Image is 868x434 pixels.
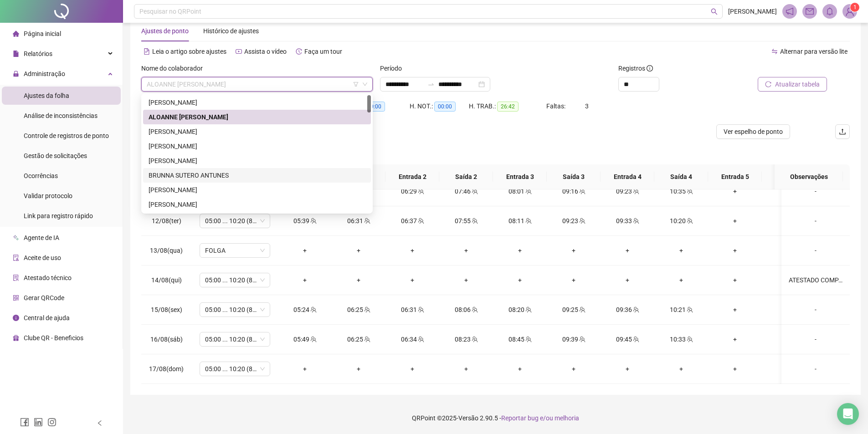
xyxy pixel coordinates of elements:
span: 05:00 ... 10:20 (8 HORAS) [205,303,265,317]
div: 06:31 [339,216,378,226]
div: + [554,275,593,285]
span: Link para registro rápido [24,212,93,220]
footer: QRPoint © 2025 - 2.90.5 - [123,402,868,434]
span: bell [826,7,834,15]
div: + [554,245,593,255]
div: 09:33 [608,216,647,226]
span: team [309,336,317,342]
div: ALOANNE [PERSON_NAME] [149,112,365,122]
div: 09:16 [554,186,593,196]
span: Relatórios [24,50,52,57]
span: Página inicial [24,30,61,37]
span: team [686,188,693,194]
div: + [285,275,324,285]
span: team [578,306,586,313]
span: Leia o artigo sobre ajustes [152,48,226,55]
span: team [417,336,424,342]
span: team [363,306,370,313]
span: Gerar QRCode [24,294,64,301]
div: - [789,305,842,315]
span: left [97,420,103,426]
span: team [363,218,370,224]
div: [PERSON_NAME] [149,156,365,166]
div: + [662,364,701,374]
div: 08:20 [500,305,539,315]
span: team [686,336,693,342]
div: + [715,334,755,344]
div: 10:33 [662,334,701,344]
span: team [578,336,586,342]
span: team [309,306,317,313]
div: 08:11 [500,216,539,226]
span: team [524,306,532,313]
div: 05:49 [285,334,324,344]
span: mail [806,7,814,15]
span: 16/08(sáb) [150,336,183,343]
span: filter [353,82,359,87]
div: 09:39 [554,334,593,344]
span: Assista o vídeo [244,48,287,55]
div: Open Intercom Messenger [837,403,859,425]
span: swap [771,48,778,55]
th: Entrada 2 [385,164,439,189]
span: 1 [853,4,857,10]
span: to [427,81,435,88]
span: Administração [24,70,65,77]
div: + [393,364,432,374]
span: Atestado técnico [24,274,72,281]
div: 08:45 [500,334,539,344]
div: + [500,364,539,374]
div: BRUNNA SUTERO ANTUNES [149,170,365,180]
div: 05:24 [285,305,324,315]
span: Gestão de solicitações [24,152,87,159]
div: 08:01 [500,186,539,196]
span: Central de ajuda [24,314,70,322]
th: Entrada 5 [708,164,762,189]
span: FOLGA [205,244,265,257]
div: + [393,245,432,255]
div: + [447,364,486,374]
span: Observações [782,172,836,182]
span: 14/08(qui) [151,276,182,284]
span: team [309,218,317,224]
span: team [632,218,639,224]
div: + [769,364,808,374]
div: [PERSON_NAME] [149,185,365,195]
span: [PERSON_NAME] [728,6,777,16]
span: Histórico de ajustes [203,27,259,35]
div: + [500,275,539,285]
div: HE 3: [350,101,410,112]
span: Registros [618,63,653,73]
div: ATESTADO COMPARECIMENTO [789,275,842,285]
div: 09:23 [608,186,647,196]
span: Análise de inconsistências [24,112,98,119]
button: Ver espelho de ponto [716,124,790,139]
div: DANIEL SILVA LOPES [143,197,371,212]
span: 05:00 ... 10:20 (8 HORAS) [205,214,265,228]
span: team [471,306,478,313]
span: file-text [144,48,150,55]
span: 26:42 [497,102,519,112]
span: team [524,188,532,194]
div: + [769,186,808,196]
div: + [393,275,432,285]
div: AMANDA ARAUJO DA SILVA [143,124,371,139]
span: Validar protocolo [24,192,72,199]
span: team [417,306,424,313]
div: [PERSON_NAME] [149,97,365,107]
span: 17/08(dom) [149,365,184,373]
span: Alternar para versão lite [780,48,847,55]
div: 06:37 [393,216,432,226]
span: solution [13,275,19,281]
span: 05:00 ... 10:20 (8 HORAS) [205,362,265,376]
div: 08:23 [447,334,486,344]
div: [PERSON_NAME] [149,199,365,209]
div: + [662,275,701,285]
div: + [769,245,808,255]
div: + [339,245,378,255]
div: + [447,245,486,255]
span: Faça um tour [304,48,342,55]
div: + [339,275,378,285]
span: facebook [20,418,29,427]
span: home [13,31,19,37]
